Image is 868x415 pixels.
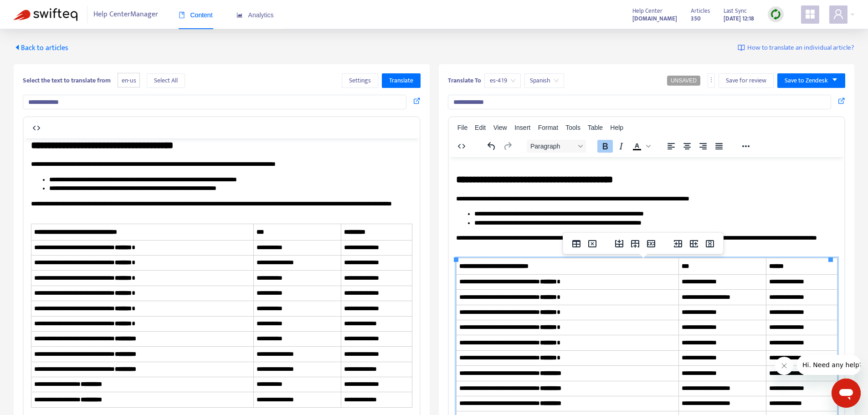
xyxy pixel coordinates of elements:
[719,73,774,88] button: Save for review
[797,355,861,375] iframe: Message from company
[154,76,178,86] span: Select All
[747,43,854,53] span: How to translate an individual article?
[484,140,499,153] button: Undo
[588,124,603,131] span: Table
[14,8,77,21] img: Swifteq
[514,124,530,131] span: Insert
[93,6,158,23] span: Help Center Manager
[611,237,627,250] button: Insert row before
[632,14,677,24] strong: [DOMAIN_NAME]
[785,76,828,86] span: Save to Zendesk
[670,237,686,250] button: Insert column before
[738,140,754,153] button: Reveal or hide additional toolbar items
[686,237,702,250] button: Insert column after
[708,77,714,83] span: more
[833,9,844,20] span: user
[23,75,111,86] b: Select the text to translate from
[691,14,701,24] strong: 350
[147,73,185,88] button: Select All
[777,73,845,88] button: Save to Zendeskcaret-down
[770,9,781,20] img: sync.dc5367851b00ba804db3.png
[679,140,695,153] button: Align center
[349,76,371,86] span: Settings
[382,73,421,88] button: Translate
[342,73,378,88] button: Settings
[475,124,486,131] span: Edit
[632,6,663,16] span: Help Center
[629,140,652,153] div: Text color Black
[5,6,66,14] span: Hi. Need any help?
[775,357,793,375] iframe: Close message
[585,237,600,250] button: Delete table
[493,124,507,131] span: View
[389,76,413,86] span: Translate
[738,43,854,53] a: How to translate an individual article?
[627,237,643,250] button: Insert row after
[724,14,754,24] strong: [DATE] 12:18
[632,13,677,24] a: [DOMAIN_NAME]
[610,124,623,131] span: Help
[565,124,580,131] span: Tools
[500,140,515,153] button: Redo
[14,44,21,51] span: caret-left
[179,12,185,18] span: book
[832,379,861,408] iframe: Button to launch messaging window
[118,73,140,88] span: en-us
[702,237,718,250] button: Delete column
[711,140,727,153] button: Justify
[569,237,584,250] button: Table properties
[236,11,274,19] span: Analytics
[708,73,715,88] button: more
[179,11,213,19] span: Content
[832,77,838,83] span: caret-down
[726,76,766,86] span: Save for review
[530,143,575,150] span: Paragraph
[530,74,559,87] span: Spanish
[14,42,68,54] span: Back to articles
[805,9,816,20] span: appstore
[613,140,629,153] button: Italic
[691,6,710,16] span: Articles
[597,140,613,153] button: Bold
[538,124,558,131] span: Format
[738,44,745,51] img: image-link
[448,75,481,86] b: Translate To
[490,74,515,87] span: es-419
[671,77,697,84] span: UNSAVED
[527,140,586,153] button: Block Paragraph
[643,237,659,250] button: Delete row
[663,140,679,153] button: Align left
[695,140,711,153] button: Align right
[457,124,468,131] span: File
[724,6,747,16] span: Last Sync
[236,12,243,18] span: area-chart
